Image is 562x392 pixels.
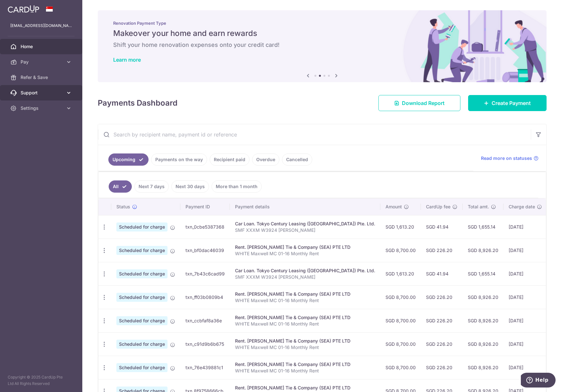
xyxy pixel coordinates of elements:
[113,28,531,39] h5: Makeover your home and earn rewards
[98,124,531,145] input: Search by recipient name, payment id or reference
[21,105,63,111] span: Settings
[481,155,539,161] a: Read more on statuses
[98,10,547,82] img: Renovation banner
[21,59,63,65] span: Pay
[180,262,230,285] td: txn_7b43c6cad99
[171,180,209,193] a: Next 30 days
[503,285,547,309] td: [DATE]
[235,244,375,250] div: Rent. [PERSON_NAME] Tie & Company (SEA) PTE LTD
[116,340,168,349] span: Scheduled for charge
[116,316,168,325] span: Scheduled for charge
[463,262,503,285] td: SGD 1,655.14
[503,309,547,332] td: [DATE]
[426,204,450,210] span: CardUp fee
[151,153,207,166] a: Payments on the way
[380,309,421,332] td: SGD 8,700.00
[235,338,375,344] div: Rent. [PERSON_NAME] Tie & Company (SEA) PTE LTD
[402,99,445,107] span: Download Report
[98,97,177,109] h4: Payments Dashboard
[463,285,503,309] td: SGD 8,926.20
[235,344,375,351] p: WHITE Maxwell MC 01-16 Monthly Rent
[235,227,375,233] p: SMF XXXM W3924 [PERSON_NAME]
[180,309,230,332] td: txn_ccbfaf8a36e
[378,95,460,111] a: Download Report
[235,321,375,327] p: WHITE Maxwell MC 01-16 Monthly Rent
[116,269,168,278] span: Scheduled for charge
[109,180,132,193] a: All
[252,153,279,166] a: Overdue
[8,5,39,13] img: CardUp
[235,267,375,274] div: Car Loan. Tokyo Century Leasing ([GEOGRAPHIC_DATA]) Pte. Ltd.
[385,204,402,210] span: Amount
[235,250,375,257] p: WHITE Maxwell MC 01-16 Monthly Rent
[210,153,249,166] a: Recipient paid
[10,22,72,29] p: [EMAIL_ADDRESS][DOMAIN_NAME]
[380,215,421,239] td: SGD 1,613.20
[492,99,531,107] span: Create Payment
[235,361,375,368] div: Rent. [PERSON_NAME] Tie & Company (SEA) PTE LTD
[180,215,230,239] td: txn_0cbe5387368
[421,239,463,262] td: SGD 226.20
[235,368,375,374] p: WHITE Maxwell MC 01-16 Monthly Rent
[463,239,503,262] td: SGD 8,926.20
[463,332,503,356] td: SGD 8,926.20
[421,332,463,356] td: SGD 226.20
[235,221,375,227] div: Car Loan. Tokyo Century Leasing ([GEOGRAPHIC_DATA]) Pte. Ltd.
[235,291,375,297] div: Rent. [PERSON_NAME] Tie & Company (SEA) PTE LTD
[134,180,169,193] a: Next 7 days
[503,332,547,356] td: [DATE]
[282,153,312,166] a: Cancelled
[21,74,63,81] span: Refer & Save
[503,239,547,262] td: [DATE]
[113,57,141,63] a: Learn more
[468,204,489,210] span: Total amt.
[116,293,168,302] span: Scheduled for charge
[380,285,421,309] td: SGD 8,700.00
[503,356,547,379] td: [DATE]
[116,222,168,231] span: Scheduled for charge
[421,356,463,379] td: SGD 226.20
[380,239,421,262] td: SGD 8,700.00
[380,332,421,356] td: SGD 8,700.00
[421,309,463,332] td: SGD 226.20
[116,363,168,372] span: Scheduled for charge
[21,90,63,96] span: Support
[421,285,463,309] td: SGD 226.20
[463,215,503,239] td: SGD 1,655.14
[113,21,531,26] p: Renovation Payment Type
[509,204,535,210] span: Charge date
[380,262,421,285] td: SGD 1,613.20
[235,385,375,391] div: Rent. [PERSON_NAME] Tie & Company (SEA) PTE LTD
[380,356,421,379] td: SGD 8,700.00
[481,155,532,161] span: Read more on statuses
[421,215,463,239] td: SGD 41.94
[108,153,149,166] a: Upcoming
[180,356,230,379] td: txn_76e439881c1
[212,180,262,193] a: More than 1 month
[116,204,130,210] span: Status
[503,215,547,239] td: [DATE]
[503,262,547,285] td: [DATE]
[180,332,230,356] td: txn_c91d9b6b675
[235,274,375,280] p: SMF XXXM W3924 [PERSON_NAME]
[521,373,556,389] iframe: Opens a widget where you can find more information
[235,297,375,304] p: WHITE Maxwell MC 01-16 Monthly Rent
[230,198,380,215] th: Payment details
[180,198,230,215] th: Payment ID
[116,246,168,255] span: Scheduled for charge
[421,262,463,285] td: SGD 41.94
[113,41,531,49] h6: Shift your home renovation expenses onto your credit card!
[463,356,503,379] td: SGD 8,926.20
[235,314,375,321] div: Rent. [PERSON_NAME] Tie & Company (SEA) PTE LTD
[468,95,547,111] a: Create Payment
[463,309,503,332] td: SGD 8,926.20
[180,285,230,309] td: txn_ff03b0809b4
[21,43,63,50] span: Home
[180,239,230,262] td: txn_bf0dac46039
